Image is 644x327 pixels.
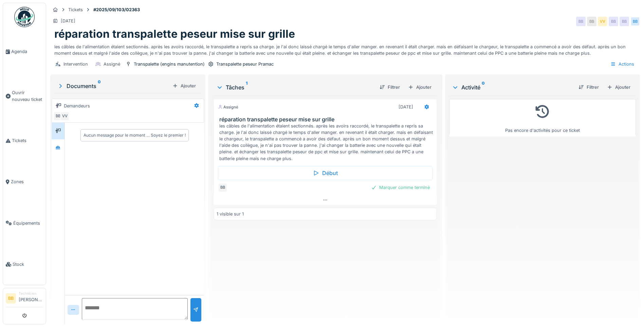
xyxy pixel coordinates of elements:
a: Zones [3,161,46,202]
div: BB [53,111,63,121]
sup: 0 [98,82,101,90]
div: les câbles de l'alimentation étaient sectionnés. après les avoirs raccordé, le transpalette a rep... [219,123,434,162]
span: Tickets [12,137,43,144]
div: BB [576,17,586,26]
div: Actions [607,59,637,69]
div: Tâches [216,83,374,91]
sup: 1 [246,83,247,91]
div: Aucun message pour le moment … Soyez le premier ! [84,132,186,138]
div: 1 visible sur 1 [217,211,244,217]
div: Marquer comme terminé [368,183,433,192]
div: Intervention [63,61,88,67]
div: Filtrer [377,83,403,92]
div: Activité [452,83,573,91]
div: Ajouter [405,83,434,92]
div: Transpalette peseur Pramac [216,61,274,67]
div: Assigné [218,104,238,110]
sup: 0 [482,83,485,91]
a: Ouvrir nouveau ticket [3,72,46,120]
div: BB [620,17,629,26]
li: [PERSON_NAME] [19,291,43,306]
span: Zones [11,178,43,185]
span: Équipements [13,220,43,226]
div: Documents [57,82,170,90]
a: BB Technicien[PERSON_NAME] [6,291,43,307]
div: Ajouter [604,83,633,92]
div: Ajouter [170,81,199,90]
div: Pas encore d'activités pour ce ticket [454,102,631,134]
div: [DATE] [61,18,75,24]
div: Assigné [104,61,120,67]
strong: #2025/09/103/02363 [91,6,143,13]
h1: réparation transpalette peseur mise sur grille [54,28,295,40]
img: Badge_color-CXgf-gQk.svg [14,7,35,27]
span: Agenda [11,48,43,55]
div: BB [218,183,227,192]
a: Stock [3,244,46,285]
div: BB [609,17,618,26]
div: VV [598,17,607,26]
div: BB [630,17,640,26]
div: les câbles de l'alimentation étaient sectionnés. après les avoirs raccordé, le transpalette a rep... [54,41,636,56]
div: Transpalette (engins manutention) [134,61,205,67]
h3: réparation transpalette peseur mise sur grille [219,116,434,123]
span: Stock [13,261,43,268]
span: Ouvrir nouveau ticket [12,89,43,102]
div: [DATE] [399,104,413,110]
div: VV [60,111,70,121]
div: Début [218,166,433,180]
div: BB [587,17,596,26]
div: Filtrer [576,83,602,92]
li: BB [6,293,16,304]
div: Tickets [68,6,83,13]
div: Demandeurs [64,103,90,109]
div: Technicien [19,291,43,296]
a: Tickets [3,120,46,161]
a: Équipements [3,203,46,244]
a: Agenda [3,31,46,72]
